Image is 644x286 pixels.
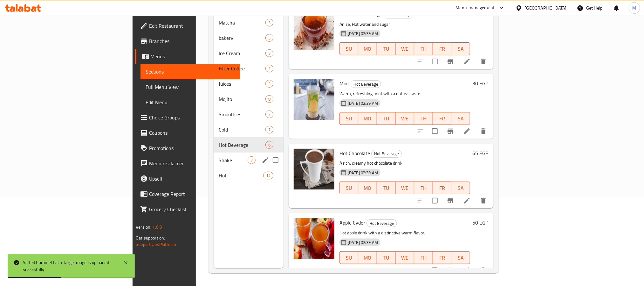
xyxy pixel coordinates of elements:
span: Menu disclaimer [149,160,235,167]
img: Hot Chocolate [294,149,334,189]
button: TH [414,112,433,125]
div: Hot Beverage [367,219,397,227]
span: Upsell [149,175,235,182]
button: SA [451,112,470,125]
div: items [265,65,273,72]
span: [DATE] 02:39 AM [345,100,380,106]
span: Apple Cyder [339,218,365,227]
button: delete [476,124,491,139]
a: Sections [140,64,240,79]
a: Menu disclaimer [135,156,240,171]
a: Choice Groups [135,110,240,125]
span: SA [454,114,468,123]
button: Branch-specific-item [443,263,458,278]
span: MO [361,44,374,54]
div: Hot Beverage [219,141,265,149]
button: MO [358,42,377,55]
span: [DATE] 02:39 AM [345,31,380,37]
span: Select to update [428,264,442,277]
button: TH [414,182,433,194]
button: FR [433,112,452,125]
span: 3 [266,35,273,41]
span: WE [398,183,412,193]
span: TU [380,44,393,54]
button: MO [358,112,377,125]
div: [GEOGRAPHIC_DATA] [525,4,567,11]
img: Mint [294,79,334,120]
span: 7 [266,127,273,133]
span: Hot Beverage [367,220,397,227]
p: A rich, creamy hot chocolate drink. [339,159,470,167]
span: Menus [150,53,235,60]
button: SU [339,182,358,194]
nav: Menu sections [214,12,284,186]
button: SU [339,42,358,55]
button: delete [476,193,491,208]
div: Cold7 [214,122,284,137]
button: TU [377,251,396,264]
button: WE [396,182,414,194]
button: delete [476,263,491,278]
div: Hot Beverage6 [214,137,284,153]
a: Full Menu View [140,79,240,95]
h6: 30 EGP [473,79,489,88]
span: SA [454,44,468,54]
a: Promotions [135,140,240,156]
span: Select to update [428,125,442,138]
div: bakery3 [214,30,284,46]
button: FR [433,42,452,55]
button: SU [339,112,358,125]
a: Coupons [135,125,240,140]
button: TU [377,182,396,194]
button: TU [377,42,396,55]
span: WE [398,114,412,123]
span: 6 [266,142,273,148]
button: edit [261,155,270,165]
div: items [265,95,273,103]
div: items [265,126,273,133]
div: Hot Beverage [371,150,402,158]
span: SU [342,183,356,193]
span: FR [435,114,449,123]
span: Mint [339,79,349,88]
span: [DATE] 02:39 AM [345,170,380,176]
span: TH [417,114,430,123]
div: items [265,111,273,118]
div: Mojito8 [214,91,284,107]
button: SU [339,251,358,264]
h6: 30 EGP [473,10,489,18]
p: Warm, refreshing mint with a natural taste. [339,90,470,98]
button: Branch-specific-item [443,193,458,208]
div: Juices3 [214,76,284,91]
button: TU [377,112,396,125]
span: Cold [219,126,265,133]
span: FR [435,253,449,262]
button: Branch-specific-item [443,124,458,139]
span: 14 [264,173,273,179]
div: Matcha [219,19,265,26]
a: Edit Menu [140,95,240,110]
span: 8 [266,96,273,102]
span: SU [342,114,356,123]
div: Shake7edit [214,153,284,168]
span: 7 [266,111,273,118]
div: items [265,34,273,42]
button: FR [433,182,452,194]
span: Smoothies [219,111,265,118]
span: Sections [146,68,235,75]
span: Coverage Report [149,190,235,198]
span: Get support on: [136,234,165,242]
span: Choice Groups [149,114,235,121]
span: MO [361,183,374,193]
button: SA [451,182,470,194]
div: Menu-management [456,4,495,12]
span: Hot Chocolate [339,148,370,158]
span: SA [454,253,468,262]
button: MO [358,251,377,264]
span: TH [417,183,430,193]
button: TH [414,251,433,264]
button: WE [396,251,414,264]
a: Edit menu item [463,267,471,274]
div: bakery [219,34,265,42]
